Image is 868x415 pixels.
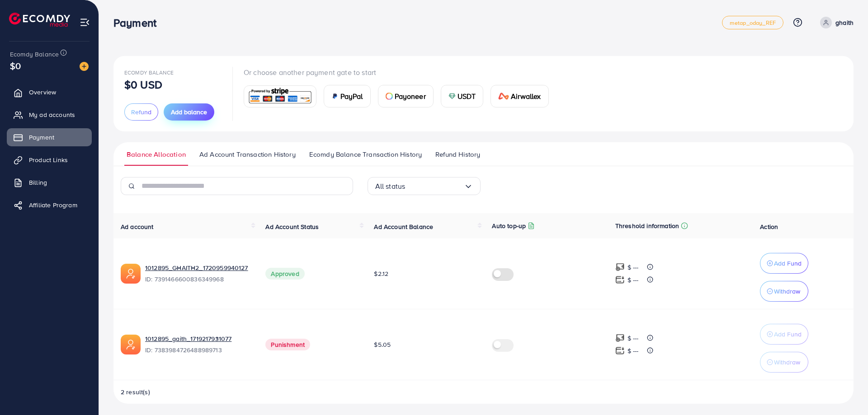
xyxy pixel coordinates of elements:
[405,179,463,193] input: Search for option
[386,93,393,100] img: card
[244,85,316,107] a: card
[375,179,406,193] span: All status
[374,269,388,278] span: $2.12
[615,275,625,284] img: top-up amount
[29,155,68,164] span: Product Links
[448,93,456,100] img: card
[374,222,433,231] span: Ad Account Balance
[7,83,92,101] a: Overview
[121,387,150,396] span: 2 result(s)
[145,263,251,272] a: 1012895_GHAITH2_1720959940127
[309,149,422,159] span: Ecomdy Balance Transaction History
[774,286,800,297] p: Withdraw
[9,13,70,27] img: logo
[164,103,214,121] button: Add balance
[627,262,639,273] p: $ ---
[7,151,92,169] a: Product Links
[615,333,625,343] img: top-up amount
[722,16,783,29] a: metap_oday_REF
[199,149,296,159] span: Ad Account Transaction History
[244,67,556,78] p: Or choose another payment gate to start
[265,222,319,231] span: Ad Account Status
[121,335,141,354] img: ic-ads-acc.e4c84228.svg
[441,85,484,107] a: cardUSDT
[80,17,90,28] img: menu
[29,133,54,142] span: Payment
[627,275,639,285] p: $ ---
[774,357,800,368] p: Withdraw
[774,329,802,340] p: Add Fund
[760,281,808,302] button: Withdraw
[331,93,339,100] img: card
[121,264,141,284] img: ic-ads-acc.e4c84228.svg
[760,352,808,373] button: Withdraw
[121,222,154,231] span: Ad account
[145,275,251,284] span: ID: 7391466600836349968
[7,196,92,214] a: Affiliate Program
[145,263,251,284] div: <span class='underline'>1012895_GHAITH2_1720959940127</span></br>7391466600836349968
[374,340,391,349] span: $5.05
[627,333,639,344] p: $ ---
[29,201,77,210] span: Affiliate Program
[265,268,304,280] span: Approved
[730,20,776,26] span: metap_oday_REF
[10,59,21,72] span: $0
[615,346,625,355] img: top-up amount
[835,17,854,28] p: ghaith
[80,62,89,71] img: image
[145,345,251,354] span: ID: 7383984726488989713
[124,69,174,76] span: Ecomdy Balance
[615,262,625,272] img: top-up amount
[127,149,186,159] span: Balance Allocation
[29,110,75,119] span: My ad accounts
[378,85,434,107] a: cardPayoneer
[7,128,92,146] a: Payment
[7,106,92,124] a: My ad accounts
[124,79,162,90] p: $0 USD
[498,93,509,100] img: card
[774,258,802,269] p: Add Fund
[324,85,371,107] a: cardPayPal
[760,324,808,345] button: Add Fund
[145,334,251,355] div: <span class='underline'>1012895_gaith_1719217931077</span></br>7383984726488989713
[265,339,310,350] span: Punishment
[7,173,92,191] a: Billing
[124,103,158,121] button: Refund
[492,220,526,231] p: Auto top-up
[760,222,778,231] span: Action
[145,334,251,343] a: 1012895_gaith_1719217931077
[368,177,481,195] div: Search for option
[458,91,476,102] span: USDT
[29,88,56,97] span: Overview
[511,91,541,102] span: Airwallex
[340,91,363,102] span: PayPal
[627,345,639,356] p: $ ---
[395,91,426,102] span: Payoneer
[760,253,808,274] button: Add Fund
[435,149,480,159] span: Refund History
[113,16,164,29] h3: Payment
[171,107,207,117] span: Add balance
[615,220,679,231] p: Threshold information
[816,17,854,28] a: ghaith
[131,107,151,117] span: Refund
[247,87,313,106] img: card
[491,85,548,107] a: cardAirwallex
[10,50,59,59] span: Ecomdy Balance
[29,178,47,187] span: Billing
